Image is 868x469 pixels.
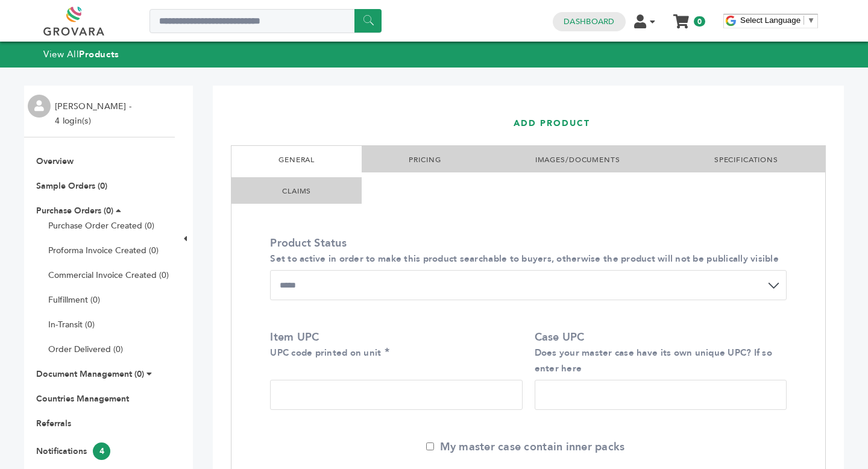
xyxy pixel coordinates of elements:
a: Countries Management [36,393,129,404]
a: Order Delivered (0) [48,344,123,355]
li: [PERSON_NAME] - 4 login(s) [55,99,134,128]
a: Purchase Order Created (0) [48,220,154,231]
a: In-Transit (0) [48,319,95,330]
a: Dashboard [564,16,614,27]
a: SPECIFICATIONS [714,155,778,165]
span: ​ [804,16,804,25]
a: Sample Orders (0) [36,180,107,192]
label: Case UPC [535,330,781,376]
a: Notifications4 [36,445,110,457]
a: PRICING [409,155,441,165]
a: My Cart [675,11,688,24]
small: Set to active in order to make this product searchable to buyers, otherwise the product will not ... [270,253,779,265]
a: Commercial Invoice Created (0) [48,269,169,281]
h1: ADD PRODUCT [514,101,811,145]
a: GENERAL [278,155,315,165]
small: UPC code printed on unit [270,347,381,359]
a: Select Language​ [740,16,815,25]
img: profile.png [28,95,51,118]
small: Does your master case have its own unique UPC? If so enter here [535,347,773,374]
label: Product Status [270,236,781,266]
input: Search a product or brand... [149,9,382,33]
span: 4 [93,442,110,460]
strong: Products [79,48,119,60]
label: Item UPC [270,330,516,360]
a: Fulfillment (0) [48,294,100,306]
input: My master case contain inner packs [426,442,434,450]
span: 0 [694,16,705,27]
a: Proforma Invoice Created (0) [48,245,159,256]
label: My master case contain inner packs [426,439,625,455]
a: CLAIMS [282,186,311,196]
span: Select Language [740,16,800,25]
a: Purchase Orders (0) [36,205,113,216]
a: Referrals [36,418,71,429]
a: Document Management (0) [36,368,144,380]
a: IMAGES/DOCUMENTS [535,155,620,165]
a: Overview [36,156,74,167]
span: ▼ [807,16,815,25]
a: View AllProducts [43,48,119,60]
